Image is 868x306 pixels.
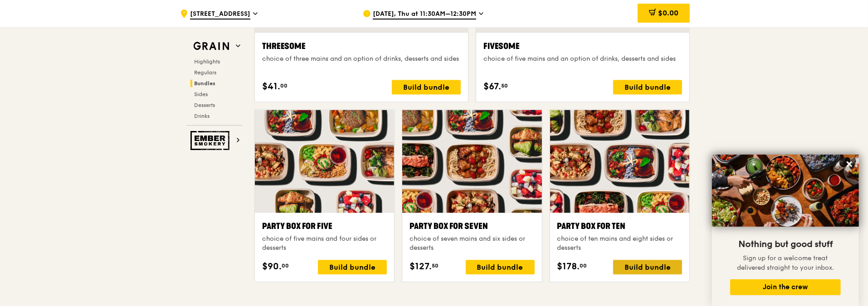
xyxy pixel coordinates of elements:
button: Close [842,157,857,171]
span: Sign up for a welcome treat delivered straight to your inbox. [737,254,834,272]
img: Grain web logo [190,38,232,54]
span: Regulars [194,69,216,76]
span: $127. [410,260,432,273]
div: choice of five mains and four sides or desserts [262,234,387,253]
div: Party Box for Ten [557,220,682,233]
span: $0.00 [658,9,678,17]
div: Fivesome [483,40,682,53]
div: Party Box for Seven [410,220,534,233]
span: $41. [262,80,280,93]
span: $67. [483,80,501,93]
button: Join the crew [730,279,841,295]
span: 50 [432,262,439,269]
div: Threesome [262,40,461,53]
span: Highlights [194,58,220,65]
span: [DATE], Thu at 11:30AM–12:30PM [373,10,476,19]
span: 00 [282,262,289,269]
div: choice of three mains and an option of drinks, desserts and sides [262,54,461,63]
span: Desserts [194,102,215,108]
div: choice of ten mains and eight sides or desserts [557,234,682,253]
span: $90. [262,260,282,273]
span: Sides [194,91,208,97]
span: [STREET_ADDRESS] [190,10,250,19]
span: 00 [580,262,587,269]
div: Build bundle [466,260,535,274]
div: Build bundle [613,260,682,274]
div: choice of seven mains and six sides or desserts [410,234,534,253]
div: Build bundle [392,80,461,94]
span: $178. [557,260,580,273]
span: 50 [501,82,508,89]
div: Build bundle [613,80,682,94]
img: Ember Smokery web logo [190,131,232,150]
span: 00 [280,82,288,89]
span: Drinks [194,113,210,119]
div: Party Box for Five [262,220,387,233]
span: Nothing but good stuff [738,239,833,250]
img: DSC07876-Edit02-Large.jpeg [712,155,859,227]
div: choice of five mains and an option of drinks, desserts and sides [483,54,682,63]
div: Build bundle [318,260,387,274]
span: Bundles [194,80,215,87]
